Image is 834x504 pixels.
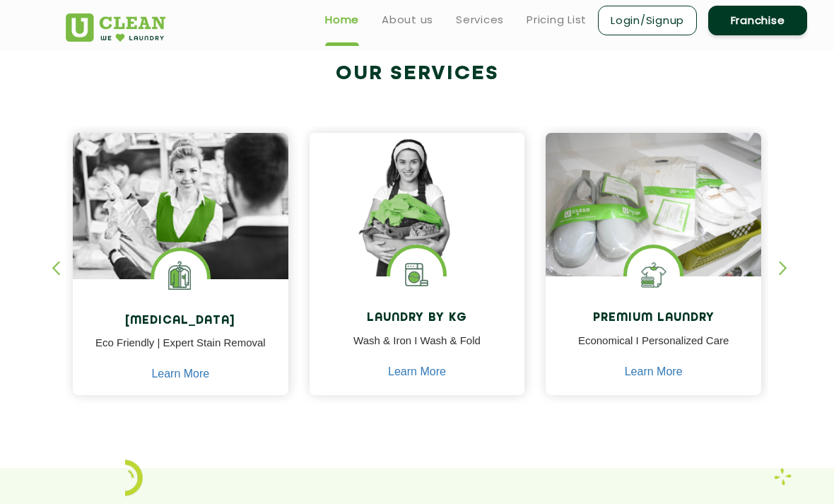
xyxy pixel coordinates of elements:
[625,365,683,378] a: Learn More
[66,62,768,86] h2: Our Services
[151,368,209,380] a: Learn More
[556,333,751,365] p: Economical I Personalized Care
[456,11,504,28] a: Services
[390,248,443,301] img: laundry washing machine
[83,315,278,328] h4: [MEDICAL_DATA]
[83,335,278,367] p: Eco Friendly | Expert Stain Removal
[627,248,680,301] img: Shoes Cleaning
[325,11,359,28] a: Home
[154,251,207,304] img: Laundry Services near me
[598,6,697,35] a: Login/Signup
[546,133,761,276] img: laundry done shoes and clothes
[310,133,525,276] img: a girl with laundry basket
[66,13,165,42] img: UClean Laundry and Dry Cleaning
[125,459,143,496] img: icon_2.png
[320,333,515,365] p: Wash & Iron I Wash & Fold
[382,11,433,28] a: About us
[388,365,446,378] a: Learn More
[527,11,587,28] a: Pricing List
[556,312,751,325] h4: Premium Laundry
[320,312,515,325] h4: Laundry by Kg
[708,6,807,35] a: Franchise
[774,468,792,486] img: Laundry wash and iron
[73,133,288,306] img: Drycleaners near me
